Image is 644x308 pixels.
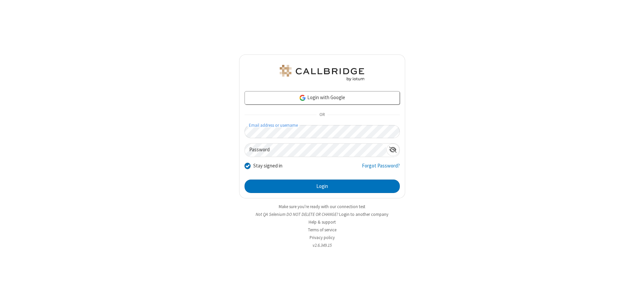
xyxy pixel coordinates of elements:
input: Password [245,144,386,157]
a: Terms of service [308,227,336,233]
a: Privacy policy [310,235,335,240]
li: Not QA Selenium DO NOT DELETE OR CHANGE? [239,211,405,218]
label: Stay signed in [253,162,282,170]
img: QA Selenium DO NOT DELETE OR CHANGE [278,65,366,81]
li: v2.6.349.15 [239,242,405,248]
a: Help & support [309,219,336,225]
button: Login [245,180,400,193]
img: google-icon.png [299,94,306,102]
div: Show password [386,144,399,156]
input: Email address or username [245,125,400,138]
button: Login to another company [339,211,388,218]
a: Make sure you're ready with our connection test [279,204,365,209]
a: Forgot Password? [362,162,400,175]
a: Login with Google [245,91,400,105]
span: OR [317,110,327,120]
